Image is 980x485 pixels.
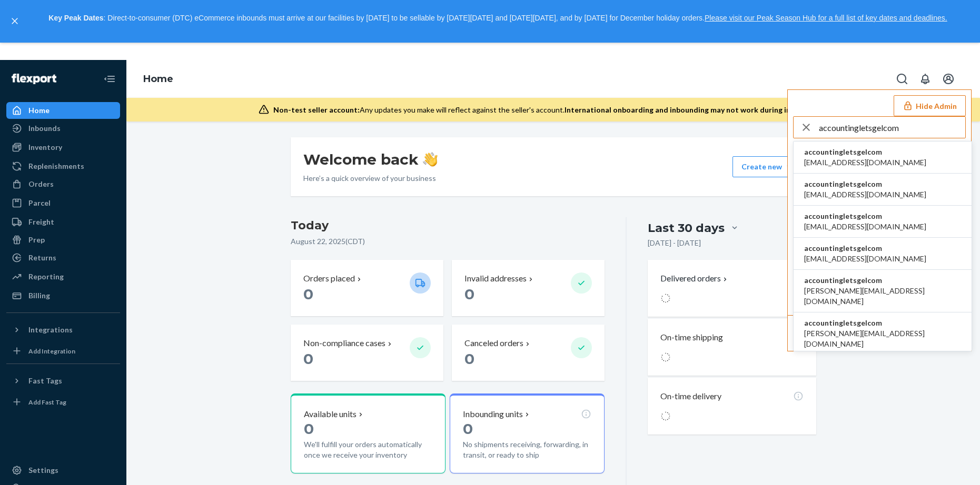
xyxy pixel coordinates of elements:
[804,318,961,328] span: accountingletsgelcom
[804,286,961,307] span: [PERSON_NAME][EMAIL_ADDRESS][DOMAIN_NAME]
[273,105,837,115] div: Any updates you make will reflect against the seller's account.
[804,328,961,349] span: [PERSON_NAME][EMAIL_ADDRESS][DOMAIN_NAME]
[28,252,56,263] div: Returns
[135,64,182,95] ol: breadcrumbs
[660,390,721,402] p: On-time delivery
[28,325,73,335] div: Integrations
[28,235,45,245] div: Prep
[291,236,605,247] p: August 22, 2025 ( CDT )
[6,176,120,193] a: Orders
[463,420,473,438] span: 0
[804,221,926,232] span: [EMAIL_ADDRESS][DOMAIN_NAME]
[291,217,605,234] h3: Today
[804,211,926,221] span: accountingletsgelcom
[291,393,446,473] button: Available units0We'll fulfill your orders automatically once we receive your inventory
[660,272,729,285] button: Delivered orders
[464,350,474,368] span: 0
[452,260,605,316] button: Invalid addresses 0
[303,173,438,184] p: Here’s a quick overview of your business
[804,254,926,264] span: [EMAIL_ADDRESS][DOMAIN_NAME]
[303,150,438,169] h1: Welcome back
[565,105,837,114] span: International onboarding and inbounding may not work during impersonation.
[273,105,360,114] span: Non-test seller account:
[303,350,313,368] span: 0
[6,249,120,266] a: Returns
[48,14,103,22] strong: Key Peak Dates
[6,231,120,248] a: Prep
[6,102,120,119] a: Home
[6,321,120,338] button: Integrations
[6,120,120,137] a: Inbounds
[6,287,120,304] a: Billing
[25,7,46,17] span: Chat
[804,147,926,157] span: accountingletsgelcom
[804,157,926,168] span: [EMAIL_ADDRESS][DOMAIN_NAME]
[6,214,120,230] a: Freight
[6,342,120,359] a: Add Integration
[9,16,20,26] button: close,
[28,465,58,476] div: Settings
[804,179,926,189] span: accountingletsgelcom
[303,285,313,303] span: 0
[12,74,56,84] img: Flexport logo
[303,272,355,285] p: Orders placed
[938,68,959,89] button: Open account menu
[6,268,120,285] a: Reporting
[463,408,523,420] p: Inbounding units
[464,285,474,303] span: 0
[894,95,966,116] button: Hide Admin
[28,142,62,153] div: Inventory
[452,325,605,381] button: Canceled orders 0
[6,139,120,156] a: Inventory
[648,220,725,236] div: Last 30 days
[28,123,61,134] div: Inbounds
[804,243,926,254] span: accountingletsgelcom
[892,68,913,89] button: Open Search Box
[291,260,443,316] button: Orders placed 0
[423,152,438,167] img: hand-wave emoji
[99,68,120,89] button: Close Navigation
[28,161,84,171] div: Replenishments
[450,393,605,473] button: Inbounding units0No shipments receiving, forwarding, in transit, or ready to ship
[28,376,62,386] div: Fast Tags
[28,217,54,227] div: Freight
[291,325,443,381] button: Non-compliance cases 0
[915,68,936,89] button: Open notifications
[303,337,385,349] p: Non-compliance cases
[6,195,120,211] a: Parcel
[464,272,527,285] p: Invalid addresses
[648,238,701,248] p: [DATE] - [DATE]
[28,347,75,356] div: Add Integration
[28,398,66,407] div: Add Fast Tag
[6,372,120,389] button: Fast Tags
[6,158,120,175] a: Replenishments
[304,439,432,460] p: We'll fulfill your orders automatically once we receive your inventory
[819,117,965,138] input: Search or paste seller ID
[28,198,51,208] div: Parcel
[464,337,523,349] p: Canceled orders
[304,420,314,438] span: 0
[804,189,926,200] span: [EMAIL_ADDRESS][DOMAIN_NAME]
[660,331,723,343] p: On-time shipping
[804,275,961,286] span: accountingletsgelcom
[732,156,804,177] button: Create new
[304,408,357,420] p: Available units
[25,9,971,27] p: : Direct-to-consumer (DTC) eCommerce inbounds must arrive at our facilities by [DATE] to be sella...
[6,462,120,479] a: Settings
[463,439,591,460] p: No shipments receiving, forwarding, in transit, or ready to ship
[28,179,54,189] div: Orders
[28,105,50,116] div: Home
[6,393,120,410] a: Add Fast Tag
[705,14,947,22] a: Please visit our Peak Season Hub for a full list of key dates and deadlines.
[143,73,173,85] a: Home
[28,290,50,301] div: Billing
[28,271,64,282] div: Reporting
